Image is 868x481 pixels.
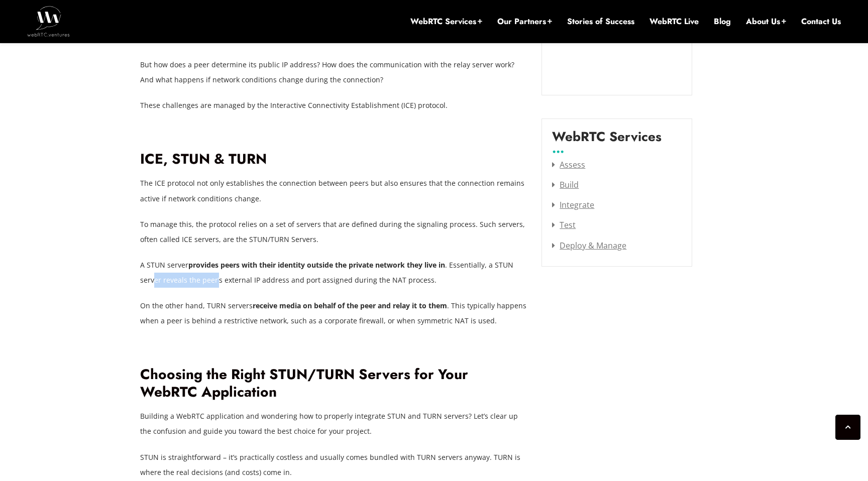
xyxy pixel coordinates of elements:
[188,260,445,270] strong: provides peers with their identity outside the private network they live in
[140,176,527,206] p: The ICE protocol not only establishes the connection between peers but also ensures that the conn...
[140,258,527,288] p: A STUN server . Essentially, a STUN server reveals the peer’s external IP address and port assign...
[552,219,576,230] a: Test
[410,16,482,27] a: WebRTC Services
[140,217,527,247] p: To manage this, the protocol relies on a set of servers that are defined during the signaling pro...
[140,57,527,87] p: But how does a peer determine its public IP address? How does the communication with the relay se...
[714,16,731,27] a: Blog
[140,151,527,168] h2: ICE, STUN & TURN
[140,450,527,480] p: STUN is straightforward – it’s practically costless and usually comes bundled with TURN servers a...
[140,366,527,401] h2: Choosing the Right STUN/TURN Servers for Your WebRTC Application
[552,199,594,210] a: Integrate
[552,159,585,170] a: Assess
[140,98,527,113] p: These challenges are managed by the Interactive Connectivity Establishment (ICE) protocol.
[567,16,634,27] a: Stories of Success
[649,16,699,27] a: WebRTC Live
[552,129,662,152] label: WebRTC Services
[801,16,841,27] a: Contact Us
[27,6,70,36] img: WebRTC.ventures
[253,301,447,310] strong: receive media on behalf of the peer and relay it to them
[746,16,786,27] a: About Us
[140,409,527,439] p: Building a WebRTC application and wondering how to properly integrate STUN and TURN servers? Let’...
[552,240,626,251] a: Deploy & Manage
[497,16,552,27] a: Our Partners
[552,179,579,190] a: Build
[140,298,527,328] p: On the other hand, TURN servers . This typically happens when a peer is behind a restrictive netw...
